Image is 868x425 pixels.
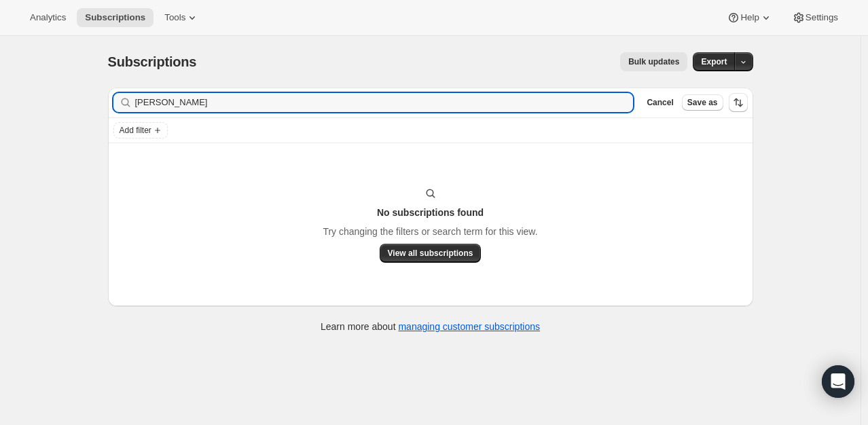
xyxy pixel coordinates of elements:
[22,8,74,27] button: Analytics
[701,56,727,67] span: Export
[784,8,846,27] button: Settings
[77,8,153,27] button: Subscriptions
[740,12,759,23] span: Help
[120,125,151,136] span: Add filter
[156,8,207,27] button: Tools
[85,12,145,23] span: Subscriptions
[164,12,185,23] span: Tools
[113,122,168,138] button: Add filter
[398,321,540,332] a: managing customer subscriptions
[108,54,197,69] span: Subscriptions
[806,12,838,23] span: Settings
[135,93,634,112] input: Filter subscribers
[687,97,718,108] span: Save as
[30,12,66,23] span: Analytics
[323,225,537,238] p: Try changing the filters or search term for this view.
[822,365,854,398] div: Open Intercom Messenger
[388,248,473,259] span: View all subscriptions
[647,97,673,108] span: Cancel
[693,52,735,71] button: Export
[682,94,723,111] button: Save as
[729,93,748,112] button: Sort the results
[377,206,484,219] h3: No subscriptions found
[628,56,679,67] span: Bulk updates
[641,94,679,111] button: Cancel
[719,8,780,27] button: Help
[620,52,687,71] button: Bulk updates
[321,320,540,333] p: Learn more about
[380,244,482,263] button: View all subscriptions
